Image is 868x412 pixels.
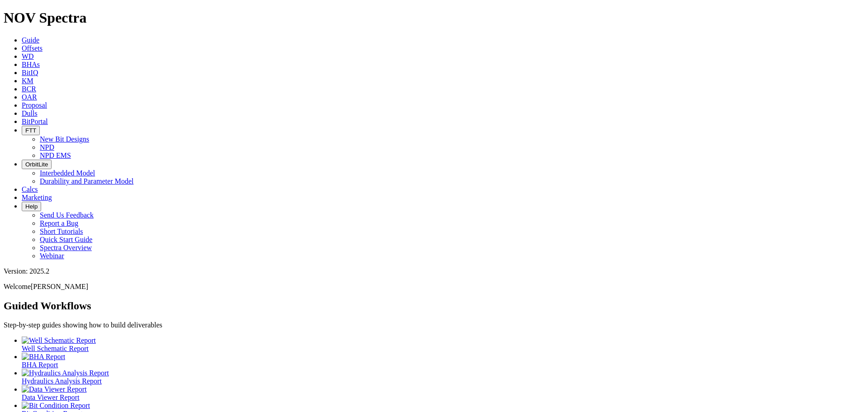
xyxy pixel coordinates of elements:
[22,85,36,93] a: BCR
[31,283,88,290] span: [PERSON_NAME]
[4,300,864,312] h2: Guided Workflows
[22,77,33,85] a: KM
[22,345,89,352] span: Well Schematic Report
[4,267,864,275] div: Version: 2025.2
[40,169,95,177] a: Interbedded Model
[22,393,80,401] span: Data Viewer Report
[22,202,41,211] button: Help
[22,52,34,60] a: WD
[4,283,864,291] p: Welcome
[40,219,78,227] a: Report a Bug
[22,385,864,401] a: Data Viewer Report Data Viewer Report
[22,353,65,361] img: BHA Report
[22,336,864,352] a: Well Schematic Report Well Schematic Report
[22,126,40,135] button: FTT
[40,177,134,185] a: Durability and Parameter Model
[22,194,52,201] a: Marketing
[22,369,864,385] a: Hydraulics Analysis Report Hydraulics Analysis Report
[22,385,87,393] img: Data Viewer Report
[4,321,864,329] p: Step-by-step guides showing how to build deliverables
[40,244,92,251] a: Spectra Overview
[22,336,96,345] img: Well Schematic Report
[40,227,83,235] a: Short Tutorials
[22,361,58,369] span: BHA Report
[22,101,47,109] a: Proposal
[25,127,36,134] span: FTT
[40,236,92,243] a: Quick Start Guide
[22,36,39,44] a: Guide
[22,402,90,410] img: Bit Condition Report
[22,93,37,101] a: OAR
[22,118,48,125] a: BitPortal
[40,152,71,159] a: NPD EMS
[40,252,64,260] a: Webinar
[22,377,102,385] span: Hydraulics Analysis Report
[25,161,48,168] span: OrbitLite
[22,369,109,377] img: Hydraulics Analysis Report
[22,109,38,117] a: Dulls
[22,185,38,193] a: Calcs
[25,203,38,210] span: Help
[22,69,38,76] a: BitIQ
[22,44,42,52] a: Offsets
[22,353,864,369] a: BHA Report BHA Report
[22,61,40,68] a: BHAs
[40,211,94,219] a: Send Us Feedback
[40,143,54,151] a: NPD
[22,160,52,169] button: OrbitLite
[40,135,89,143] a: New Bit Designs
[4,9,864,26] h1: NOV Spectra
